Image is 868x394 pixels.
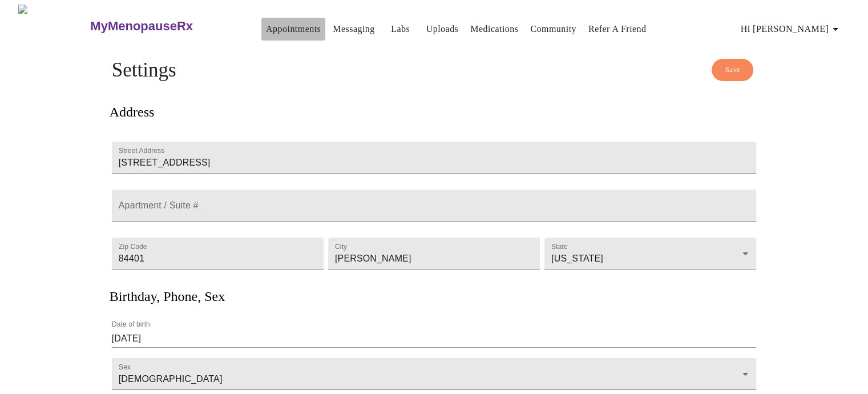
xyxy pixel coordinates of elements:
h3: Address [110,104,155,120]
button: Uploads [422,18,463,41]
button: Save [712,59,753,81]
button: Hi [PERSON_NAME] [736,18,847,41]
label: Date of birth [112,321,150,328]
h3: Birthday, Phone, Sex [110,289,225,304]
h3: MyMenopauseRx [90,19,193,34]
button: Community [526,18,581,41]
a: Messaging [333,21,374,37]
a: Uploads [426,21,459,37]
span: Hi [PERSON_NAME] [741,21,842,37]
img: MyMenopauseRx Logo [18,5,89,47]
button: Labs [382,18,419,41]
a: MyMenopauseRx [89,6,239,46]
button: Refer a Friend [584,18,651,41]
button: Messaging [328,18,379,41]
a: Community [530,21,576,37]
button: Appointments [261,18,325,41]
div: [US_STATE] [544,238,756,270]
button: Medications [466,18,523,41]
a: Appointments [266,21,321,37]
a: Labs [391,21,410,37]
span: Save [725,63,740,77]
h4: Settings [112,59,757,82]
a: Medications [470,21,518,37]
div: [DEMOGRAPHIC_DATA] [112,358,757,390]
a: Refer a Friend [588,21,647,37]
